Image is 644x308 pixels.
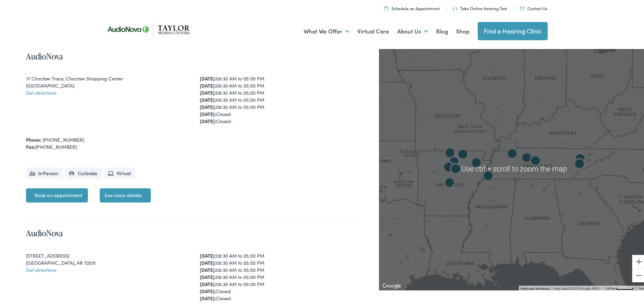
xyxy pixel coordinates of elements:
[527,152,544,168] div: AudioNova
[453,4,507,10] a: Take Online Hearing Test
[100,187,150,201] a: See more details
[436,18,448,43] a: Blog
[304,18,349,43] a: What We Offer
[26,142,35,149] strong: Fax:
[26,251,187,258] div: [STREET_ADDRESS]
[384,4,440,10] a: Schedule an Appointment
[572,150,588,166] div: Taylor Hearing Centers by AudioNova
[200,81,216,88] strong: [DATE]:
[442,144,458,161] div: AudioNova
[200,109,216,116] strong: [DATE]:
[442,174,458,190] div: AudioNova
[26,187,88,201] a: Book an appointment
[357,18,389,43] a: Virtual Care
[520,4,547,10] a: Contact Us
[605,285,616,289] span: 100 km
[200,102,216,109] strong: [DATE]:
[200,88,216,95] strong: [DATE]:
[200,116,216,123] strong: [DATE]:
[381,280,403,289] img: Google
[26,265,56,272] a: Get directions
[571,155,588,171] div: Taylor Hearing Centers by AudioNova
[200,251,360,301] div: 08:30 AM to 05:00 PM 08:30 AM to 05:00 PM 08:30 AM to 05:00 PM 08:30 AM to 05:00 PM 08:30 AM to 0...
[554,285,601,289] span: Map data ©2025 Google, INEGI
[521,285,550,290] button: Keyboard shortcuts
[26,49,63,61] a: AudioNova
[446,153,462,169] div: AudioNova
[455,146,471,162] div: AudioNova
[453,5,457,9] img: utility icon
[26,88,56,95] a: Get directions
[200,74,216,80] strong: [DATE]:
[397,18,428,43] a: About Us
[200,74,360,123] div: 08:30 AM to 05:00 PM 08:30 AM to 05:00 PM 08:30 AM to 05:00 PM 08:30 AM to 05:00 PM 08:30 AM to 0...
[66,166,102,178] li: Curbside
[200,95,216,102] strong: [DATE]:
[26,81,187,88] div: [GEOGRAPHIC_DATA]
[26,166,63,178] li: In Person
[200,251,216,258] strong: [DATE]:
[448,160,464,176] div: AudioNova
[478,21,548,39] a: Find a Hearing Clinic
[26,74,187,81] div: 17 Choctaw Trace, Choctaw Shopping Center
[384,5,388,9] img: utility icon
[603,284,636,289] button: Map Scale: 100 km per 47 pixels
[200,272,216,279] strong: [DATE]:
[468,154,484,170] div: AudioNova
[520,5,525,9] img: utility icon
[104,166,135,178] li: Virtual
[456,18,470,43] a: Shop
[200,258,216,265] strong: [DATE]:
[200,279,216,286] strong: [DATE]:
[200,265,216,272] strong: [DATE]:
[26,135,41,142] strong: Phone:
[480,167,496,184] div: AudioNova
[26,142,360,149] div: [PHONE_NUMBER]
[200,293,216,300] strong: [DATE]:
[519,149,535,165] div: AudioNova
[200,286,216,293] strong: [DATE]:
[26,258,187,265] div: [GEOGRAPHIC_DATA], AR 72031
[43,135,84,142] a: [PHONE_NUMBER]
[504,145,520,161] div: AudioNova
[381,280,403,289] a: Open this area in Google Maps (opens a new window)
[440,159,457,175] div: AudioNova
[26,226,63,237] a: AudioNova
